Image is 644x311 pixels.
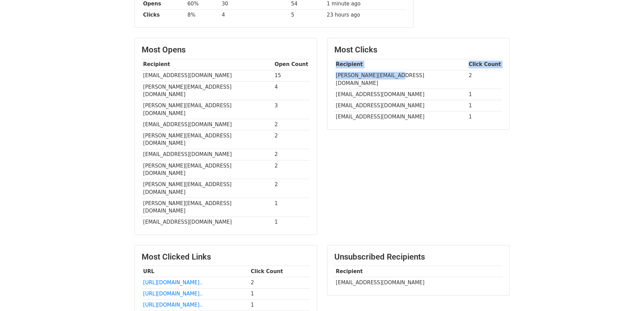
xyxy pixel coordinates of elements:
[334,277,503,288] td: [EMAIL_ADDRESS][DOMAIN_NAME]
[142,130,273,149] td: [PERSON_NAME][EMAIL_ADDRESS][DOMAIN_NAME]
[143,280,202,286] a: [URL][DOMAIN_NAME]..
[334,59,467,70] th: Recipient
[142,70,273,81] td: [EMAIL_ADDRESS][DOMAIN_NAME]
[610,279,644,311] iframe: Chat Widget
[143,291,202,297] a: [URL][DOMAIN_NAME]..
[142,59,273,70] th: Recipient
[334,45,503,55] h3: Most Clicks
[325,9,406,21] td: 23 hours ago
[273,59,310,70] th: Open Count
[467,70,503,89] td: 2
[142,45,310,55] h3: Most Opens
[467,89,503,100] td: 1
[249,288,310,299] td: 1
[334,252,503,262] h3: Unsubscribed Recipients
[142,9,186,21] th: Clicks
[334,89,467,100] td: [EMAIL_ADDRESS][DOMAIN_NAME]
[467,59,503,70] th: Click Count
[273,70,310,81] td: 15
[249,266,310,277] th: Click Count
[142,252,310,262] h3: Most Clicked Links
[142,160,273,179] td: [PERSON_NAME][EMAIL_ADDRESS][DOMAIN_NAME]
[273,130,310,149] td: 2
[273,179,310,198] td: 2
[273,119,310,130] td: 2
[273,198,310,217] td: 1
[142,179,273,198] td: [PERSON_NAME][EMAIL_ADDRESS][DOMAIN_NAME]
[334,100,467,111] td: [EMAIL_ADDRESS][DOMAIN_NAME]
[249,299,310,311] td: 1
[142,100,273,119] td: [PERSON_NAME][EMAIL_ADDRESS][DOMAIN_NAME]
[334,70,467,89] td: [PERSON_NAME][EMAIL_ADDRESS][DOMAIN_NAME]
[142,149,273,160] td: [EMAIL_ADDRESS][DOMAIN_NAME]
[220,9,289,21] td: 4
[334,111,467,123] td: [EMAIL_ADDRESS][DOMAIN_NAME]
[249,277,310,288] td: 2
[273,149,310,160] td: 2
[186,9,220,21] td: 8%
[142,217,273,228] td: [EMAIL_ADDRESS][DOMAIN_NAME]
[142,198,273,217] td: [PERSON_NAME][EMAIL_ADDRESS][DOMAIN_NAME]
[273,160,310,179] td: 2
[143,302,202,308] a: [URL][DOMAIN_NAME]..
[273,217,310,228] td: 1
[273,100,310,119] td: 3
[467,111,503,123] td: 1
[273,81,310,100] td: 4
[142,81,273,100] td: [PERSON_NAME][EMAIL_ADDRESS][DOMAIN_NAME]
[467,100,503,111] td: 1
[142,266,249,277] th: URL
[334,266,503,277] th: Recipient
[289,9,325,21] td: 5
[142,119,273,130] td: [EMAIL_ADDRESS][DOMAIN_NAME]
